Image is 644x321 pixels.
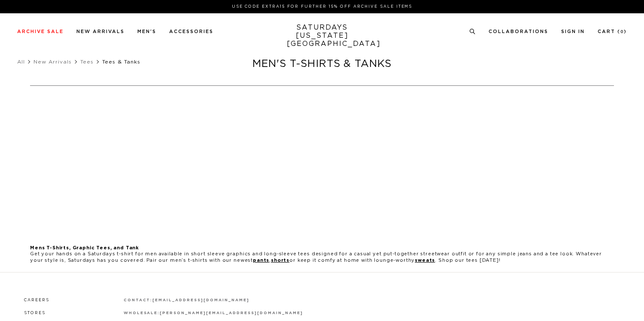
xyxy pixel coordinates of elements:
[169,29,213,34] a: Accessories
[160,311,303,315] a: [PERSON_NAME][EMAIL_ADDRESS][DOMAIN_NAME]
[24,298,49,302] a: Careers
[21,236,623,272] div: Get your hands on a Saturdays t-shirt for men available in short sleeve graphics and long-sleeve ...
[271,258,289,263] a: shorts
[80,59,94,64] a: Tees
[17,59,25,64] a: All
[33,59,72,64] a: New Arrivals
[24,311,46,315] a: Stores
[287,24,358,48] a: SATURDAYS[US_STATE][GEOGRAPHIC_DATA]
[415,258,435,263] a: sweats
[137,29,156,34] a: Men's
[124,311,160,315] strong: wholesale:
[561,29,585,34] a: Sign In
[17,29,64,34] a: Archive Sale
[489,29,548,34] a: Collaborations
[124,298,153,302] strong: contact:
[30,245,139,250] b: Mens T-Shirts, Graphic Tees, and Tank
[102,59,140,64] span: Tees & Tanks
[76,29,125,34] a: New Arrivals
[21,3,623,10] p: Use Code EXTRA15 for Further 15% Off Archive Sale Items
[620,30,624,34] small: 0
[598,29,627,34] a: Cart (0)
[152,298,249,302] a: [EMAIL_ADDRESS][DOMAIN_NAME]
[253,258,269,263] a: pants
